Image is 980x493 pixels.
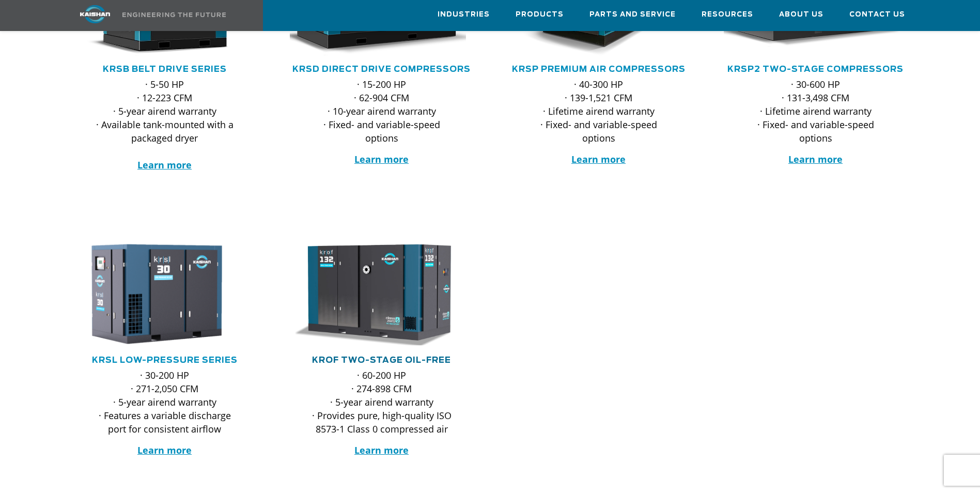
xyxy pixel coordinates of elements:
a: Resources [702,1,753,28]
a: Learn more [788,153,843,165]
a: Products [516,1,564,28]
a: Contact Us [849,1,905,28]
a: Learn more [354,153,409,165]
a: KRSD Direct Drive Compressors [292,65,471,73]
span: About Us [779,9,823,21]
span: Parts and Service [589,9,676,21]
a: Learn more [571,153,626,165]
span: Resources [702,9,753,21]
p: · 40-300 HP · 139-1,521 CFM · Lifetime airend warranty · Fixed- and variable-speed options [527,78,670,145]
div: krsl30 [73,241,257,347]
p: · 5-50 HP · 12-223 CFM · 5-year airend warranty · Available tank-mounted with a packaged dryer [94,78,236,172]
a: Parts and Service [589,1,676,28]
a: About Us [779,1,823,28]
p: · 30-200 HP · 271-2,050 CFM · 5-year airend warranty · Features a variable discharge port for con... [94,368,236,436]
a: Industries [438,1,490,28]
span: Products [516,9,564,21]
a: KRSP2 Two-Stage Compressors [727,65,904,73]
a: KRSP Premium Air Compressors [512,65,686,73]
a: Learn more [137,159,192,171]
img: kaishan logo [56,5,134,23]
span: Industries [438,9,490,21]
span: Contact Us [849,9,905,21]
a: Learn more [137,444,192,456]
a: Learn more [354,444,409,456]
p: · 15-200 HP · 62-904 CFM · 10-year airend warranty · Fixed- and variable-speed options [310,78,453,145]
img: krsl30 [65,241,249,347]
p: · 30-600 HP · 131-3,498 CFM · Lifetime airend warranty · Fixed- and variable-speed options [744,78,887,145]
a: KROF TWO-STAGE OIL-FREE [312,356,451,364]
img: krof132 [282,241,466,347]
a: KRSL Low-Pressure Series [92,356,238,364]
div: krof132 [290,241,474,347]
a: KRSB Belt Drive Series [103,65,227,73]
p: · 60-200 HP · 274-898 CFM · 5-year airend warranty · Provides pure, high-quality ISO 8573-1 Class... [310,368,453,436]
img: Engineering the future [122,12,226,17]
